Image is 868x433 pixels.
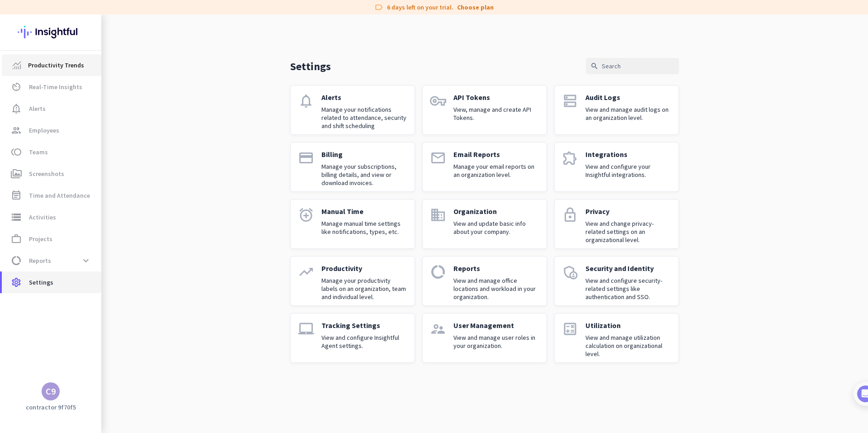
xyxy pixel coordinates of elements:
[321,162,407,187] p: Manage your subscriptions, billing details, and view or download invoices.
[453,105,539,122] p: View, manage and create API Tokens.
[290,199,415,249] a: alarm_addManual TimeManage manual time settings like notifications, types, etc.
[78,252,94,269] button: expand_more
[29,233,52,244] span: Projects
[11,168,22,179] i: perm_media
[585,207,671,216] p: Privacy
[321,264,407,273] p: Productivity
[554,313,679,363] a: calculateUtilizationView and manage utilization calculation on organizational level.
[586,58,679,74] input: Search
[562,321,578,337] i: calculate
[422,313,547,363] a: supervisor_accountUser ManagementView and manage user roles in your organization.
[422,142,547,192] a: emailEmail ReportsManage your email reports on an organization level.
[585,105,671,122] p: View and manage audit logs on an organization level.
[29,81,82,92] span: Real-Time Insights
[585,264,671,273] p: Security and Identity
[29,277,53,288] span: Settings
[2,228,101,250] a: work_outlineProjects
[11,190,22,201] i: event_note
[11,212,22,223] i: storage
[554,256,679,306] a: admin_panel_settingsSecurity and IdentityView and configure security-related settings like authen...
[562,150,578,166] i: extension
[321,93,407,102] p: Alerts
[11,81,22,92] i: av_timer
[321,105,407,130] p: Manage your notifications related to attendance, security and shift scheduling
[585,276,671,301] p: View and configure security-related settings like authentication and SSO.
[11,103,22,114] i: notification_important
[453,93,539,102] p: API Tokens
[453,264,539,273] p: Reports
[11,147,22,157] i: toll
[585,93,671,102] p: Audit Logs
[321,219,407,236] p: Manage manual time settings like notifications, types, etc.
[29,125,59,136] span: Employees
[562,93,578,109] i: dns
[585,162,671,179] p: View and configure your Insightful integrations.
[585,150,671,159] p: Integrations
[590,62,599,70] i: search
[453,207,539,216] p: Organization
[2,54,101,76] a: menu-itemProductivity Trends
[422,256,547,306] a: data_usageReportsView and manage office locations and workload in your organization.
[290,313,415,363] a: laptop_macTracking SettingsView and configure Insightful Agent settings.
[453,333,539,350] p: View and manage user roles in your organization.
[453,321,539,330] p: User Management
[585,321,671,330] p: Utilization
[453,162,539,179] p: Manage your email reports on an organization level.
[11,255,22,266] i: data_usage
[374,3,383,12] i: label
[290,142,415,192] a: paymentBillingManage your subscriptions, billing details, and view or download invoices.
[554,199,679,249] a: lockPrivacyView and change privacy-related settings on an organizational level.
[2,163,101,185] a: perm_mediaScreenshots
[2,98,101,119] a: notification_importantAlerts
[298,207,314,223] i: alarm_add
[46,387,56,396] div: C9
[298,264,314,280] i: trending_up
[298,93,314,109] i: notifications
[2,76,101,98] a: av_timerReal-Time Insights
[453,219,539,236] p: View and update basic info about your company.
[321,321,407,330] p: Tracking Settings
[321,333,407,350] p: View and configure Insightful Agent settings.
[2,185,101,206] a: event_noteTime and Attendance
[585,333,671,358] p: View and manage utilization calculation on organizational level.
[29,168,64,179] span: Screenshots
[2,206,101,228] a: storageActivities
[290,59,331,73] p: Settings
[457,3,494,12] a: Choose plan
[2,250,101,271] a: data_usageReportsexpand_more
[321,207,407,216] p: Manual Time
[18,14,84,50] img: Insightful logo
[2,141,101,163] a: tollTeams
[562,264,578,280] i: admin_panel_settings
[430,264,446,280] i: data_usage
[422,85,547,135] a: vpn_keyAPI TokensView, manage and create API Tokens.
[562,207,578,223] i: lock
[29,190,90,201] span: Time and Attendance
[11,233,22,244] i: work_outline
[453,150,539,159] p: Email Reports
[453,276,539,301] p: View and manage office locations and workload in your organization.
[290,256,415,306] a: trending_upProductivityManage your productivity labels on an organization, team and individual le...
[321,150,407,159] p: Billing
[11,277,22,288] i: settings
[11,125,22,136] i: group
[13,61,21,69] img: menu-item
[298,321,314,337] i: laptop_mac
[321,276,407,301] p: Manage your productivity labels on an organization, team and individual level.
[290,85,415,135] a: notificationsAlertsManage your notifications related to attendance, security and shift scheduling
[29,212,56,223] span: Activities
[430,321,446,337] i: supervisor_account
[2,271,101,293] a: settingsSettings
[430,150,446,166] i: email
[554,142,679,192] a: extensionIntegrationsView and configure your Insightful integrations.
[430,207,446,223] i: domain
[554,85,679,135] a: dnsAudit LogsView and manage audit logs on an organization level.
[585,219,671,244] p: View and change privacy-related settings on an organizational level.
[430,93,446,109] i: vpn_key
[29,103,46,114] span: Alerts
[28,60,84,71] span: Productivity Trends
[29,147,48,157] span: Teams
[2,119,101,141] a: groupEmployees
[422,199,547,249] a: domainOrganizationView and update basic info about your company.
[29,255,51,266] span: Reports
